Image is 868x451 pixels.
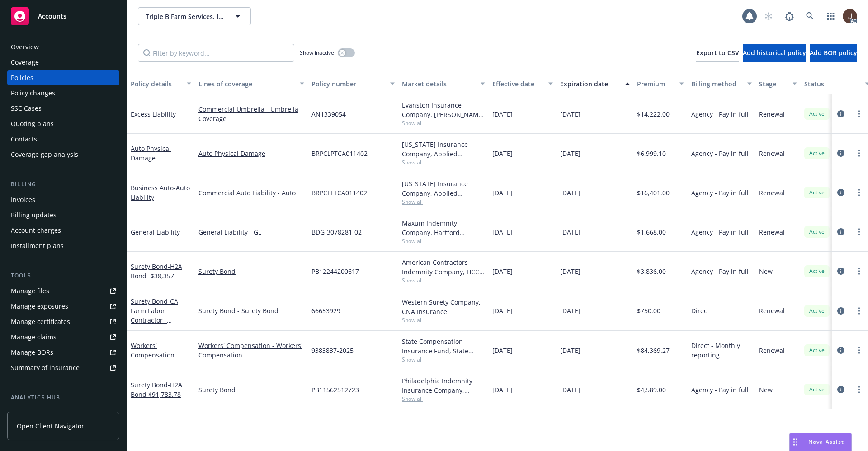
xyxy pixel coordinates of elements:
[402,277,485,284] span: Show all
[691,227,749,237] span: Agency - Pay in full
[835,187,846,198] a: circleInformation
[11,315,70,329] div: Manage certificates
[808,149,826,157] span: Active
[492,267,513,276] span: [DATE]
[11,86,55,100] div: Policy changes
[691,109,749,119] span: Agency - Pay in full
[7,132,119,146] a: Contacts
[198,104,304,123] a: Commercial Umbrella - Umbrella Coverage
[7,330,119,344] a: Manage claims
[854,148,864,159] a: more
[633,73,688,94] button: Premium
[854,305,864,316] a: more
[808,385,826,394] span: Active
[759,109,785,119] span: Renewal
[560,79,620,89] div: Expiration date
[11,70,33,85] div: Policies
[854,108,864,119] a: more
[38,13,66,20] span: Accounts
[7,86,119,100] a: Policy changes
[198,227,304,237] a: General Liability - GL
[492,306,513,315] span: [DATE]
[808,438,844,446] span: Nova Assist
[198,149,304,158] a: Auto Physical Damage
[7,147,119,162] a: Coverage gap analysis
[402,395,485,403] span: Show all
[198,341,304,360] a: Workers' Compensation - Workers' Compensation
[560,149,580,158] span: [DATE]
[311,385,359,395] span: PB11562512723
[808,110,826,118] span: Active
[755,73,801,94] button: Stage
[691,149,749,158] span: Agency - Pay in full
[131,110,176,118] a: Excess Liability
[7,208,119,222] a: Billing updates
[780,7,798,25] a: Report a Bug
[11,345,53,360] div: Manage BORs
[822,7,840,25] a: Switch app
[696,48,739,57] span: Export to CSV
[7,393,119,402] div: Analytics hub
[402,119,485,127] span: Show all
[492,227,513,237] span: [DATE]
[311,267,359,276] span: PB12244200617
[131,262,182,280] a: Surety Bond
[810,48,857,57] span: Add BOR policy
[7,315,119,329] a: Manage certificates
[311,227,362,237] span: BDG-3078281-02
[492,188,513,197] span: [DATE]
[696,44,739,62] button: Export to CSV
[11,284,49,298] div: Manage files
[759,227,785,237] span: Renewal
[7,271,119,280] div: Tools
[308,73,398,94] button: Policy number
[7,180,119,189] div: Billing
[492,149,513,158] span: [DATE]
[131,341,175,359] a: Workers' Compensation
[402,237,485,245] span: Show all
[804,79,859,89] div: Status
[835,226,846,237] a: circleInformation
[7,40,119,54] a: Overview
[131,144,171,162] a: Auto Physical Damage
[7,193,119,207] a: Invoices
[759,79,787,89] div: Stage
[492,385,513,395] span: [DATE]
[7,299,119,314] a: Manage exposures
[808,307,826,315] span: Active
[311,306,340,315] span: 66653929
[759,385,773,395] span: New
[11,361,80,375] div: Summary of insurance
[492,109,513,119] span: [DATE]
[759,346,785,355] span: Renewal
[835,345,846,356] a: circleInformation
[402,297,485,316] div: Western Surety Company, CNA Insurance
[790,433,801,451] div: Drag to move
[835,108,846,119] a: circleInformation
[854,384,864,395] a: more
[11,330,57,344] div: Manage claims
[131,183,190,202] a: Business Auto
[743,48,806,57] span: Add historical policy
[691,306,709,315] span: Direct
[11,40,39,54] div: Overview
[637,385,666,395] span: $4,589.00
[11,223,61,238] div: Account charges
[560,109,580,119] span: [DATE]
[759,306,785,315] span: Renewal
[195,73,308,94] button: Lines of coverage
[560,385,580,395] span: [DATE]
[7,223,119,238] a: Account charges
[402,258,485,277] div: American Contractors Indemnity Company, HCC Surety, Surety1
[492,79,543,89] div: Effective date
[843,9,857,23] img: photo
[808,188,826,197] span: Active
[835,305,846,316] a: circleInformation
[560,267,580,276] span: [DATE]
[402,337,485,356] div: State Compensation Insurance Fund, State Compensation Insurance Fund (SCIF)
[198,306,304,315] a: Surety Bond - Surety Bond
[637,227,666,237] span: $1,668.00
[759,149,785,158] span: Renewal
[11,132,37,146] div: Contacts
